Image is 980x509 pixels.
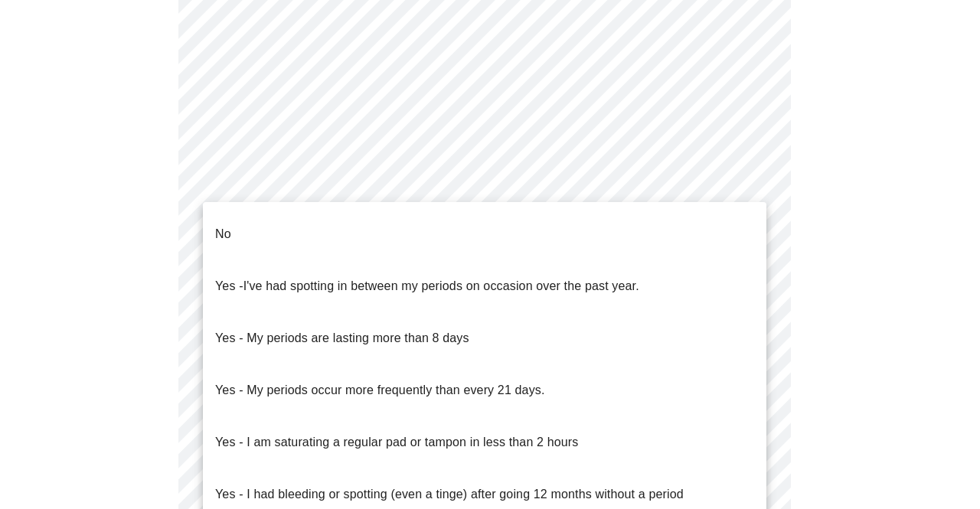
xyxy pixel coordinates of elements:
p: Yes - I had bleeding or spotting (even a tinge) after going 12 months without a period [215,485,684,504]
p: Yes - My periods are lasting more than 8 days [215,329,469,347]
span: I've had spotting in between my periods on occasion over the past year. [243,279,639,292]
p: Yes - I am saturating a regular pad or tampon in less than 2 hours [215,433,578,452]
p: No [215,225,231,243]
p: Yes - [215,277,639,295]
p: Yes - My periods occur more frequently than every 21 days. [215,381,545,400]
